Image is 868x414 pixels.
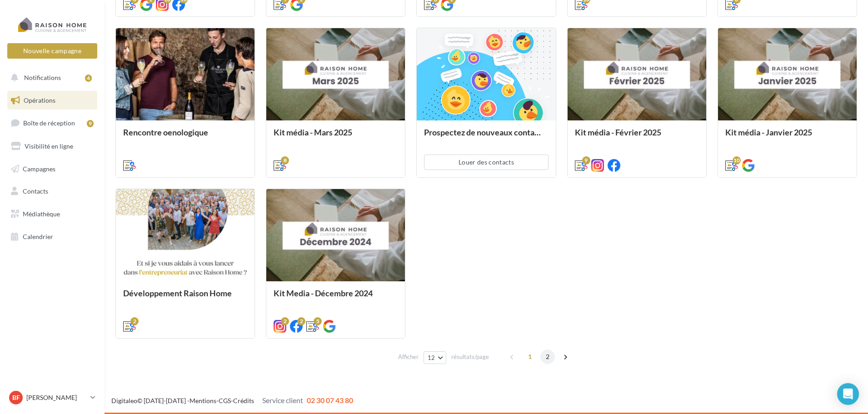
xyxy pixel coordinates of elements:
[24,74,61,81] span: Notifications
[582,156,590,165] div: 9
[575,128,699,146] div: Kit média - Février 2025
[451,353,489,361] span: résultats/page
[12,393,20,402] span: BF
[523,349,537,364] span: 1
[5,182,99,201] a: Contacts
[233,397,254,404] a: Crédits
[5,137,99,156] a: Visibilité en ligne
[725,128,849,146] div: Kit média - Janvier 2025
[5,227,99,246] a: Calendrier
[190,397,216,404] a: Mentions
[219,397,231,404] a: CGS
[85,75,92,82] div: 4
[428,354,435,361] span: 12
[123,128,247,146] div: Rencontre oenologique
[111,397,353,404] span: © [DATE]-[DATE] - - -
[130,317,139,325] div: 2
[307,396,353,404] span: 02 30 07 43 80
[5,113,99,133] a: Boîte de réception9
[733,156,741,165] div: 10
[281,156,289,165] div: 8
[23,187,48,195] span: Contacts
[314,317,322,325] div: 5
[281,317,289,325] div: 2
[424,155,548,170] button: Louer des contacts
[23,233,53,240] span: Calendrier
[262,396,303,404] span: Service client
[7,389,97,406] a: BF [PERSON_NAME]
[274,289,398,307] div: Kit Media - Décembre 2024
[837,383,859,405] div: Open Intercom Messenger
[123,289,247,307] div: Développement Raison Home
[7,43,97,59] button: Nouvelle campagne
[297,317,305,325] div: 2
[5,91,99,110] a: Opérations
[5,160,99,179] a: Campagnes
[424,128,548,146] div: Prospectez de nouveaux contacts
[25,142,73,150] span: Visibilité en ligne
[540,349,555,364] span: 2
[111,397,137,404] a: Digitaleo
[24,96,55,104] span: Opérations
[23,165,55,172] span: Campagnes
[87,120,94,127] div: 9
[26,393,87,402] p: [PERSON_NAME]
[398,353,419,361] span: Afficher
[23,210,60,218] span: Médiathèque
[5,205,99,224] a: Médiathèque
[274,128,398,146] div: Kit média - Mars 2025
[23,119,75,127] span: Boîte de réception
[424,351,447,364] button: 12
[5,68,95,87] button: Notifications 4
